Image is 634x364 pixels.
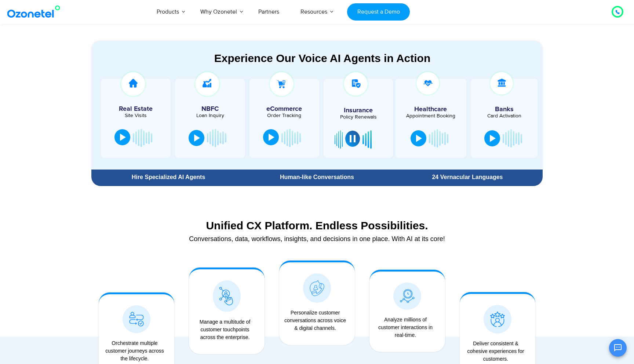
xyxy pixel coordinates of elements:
[99,52,546,65] div: Experience Our Voice AI Agents in Action
[102,339,167,363] div: Orchestrate multiple customer journeys across the lifecycle.
[105,113,167,118] div: Site Visits
[347,3,410,21] a: Request a Demo
[327,107,389,114] h5: Insurance
[474,113,534,119] div: Card Activation
[253,106,316,112] h5: eCommerce
[401,106,460,113] h5: Healthcare
[609,339,627,357] button: Open chat
[95,219,539,232] div: Unified CX Platform. Endless Possibilities.
[327,114,389,120] div: Policy Renewals
[193,318,257,341] div: Manage a multitude of customer touchpoints across the enterprise.
[463,340,528,363] div: Deliver consistent & cohesive experiences for customers.
[283,309,347,332] div: Personalize customer conversations across voice & digital channels.
[474,106,534,113] h5: Banks
[373,316,438,339] div: Analyze millions of customer interactions in real-time.
[95,174,242,180] div: Hire Specialized AI Agents
[179,106,241,112] h5: NBFC
[401,113,460,119] div: Appointment Booking
[179,113,241,118] div: Loan Inquiry
[245,174,389,180] div: Human-like Conversations
[105,106,167,112] h5: Real Estate
[396,174,539,180] div: 24 Vernacular Languages
[253,113,316,118] div: Order Tracking
[95,236,539,242] div: Conversations, data, workflows, insights, and decisions in one place. With AI at its core!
